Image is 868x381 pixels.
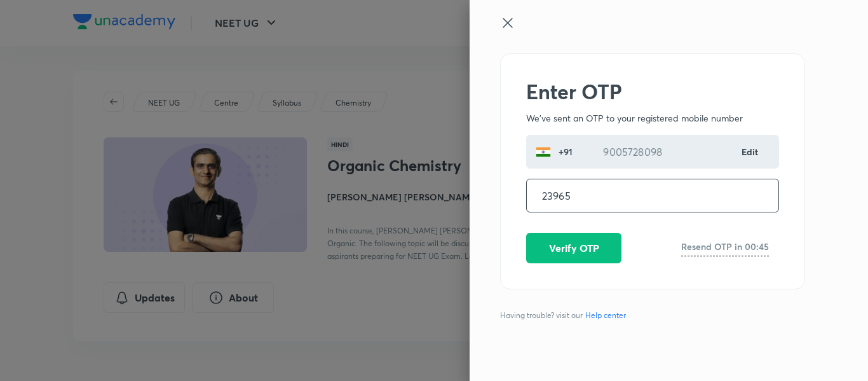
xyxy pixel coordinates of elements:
h2: Enter OTP [526,80,779,104]
span: Having trouble? visit our [500,310,631,321]
a: Help center [583,310,628,321]
img: India [536,144,551,160]
p: +91 [551,145,578,158]
input: One time password [527,179,778,212]
a: Edit [742,145,759,158]
button: Verify OTP [526,233,621,263]
p: We've sent an OTP to your registered mobile number [526,111,779,125]
h6: Resend OTP in 00:45 [681,240,769,253]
